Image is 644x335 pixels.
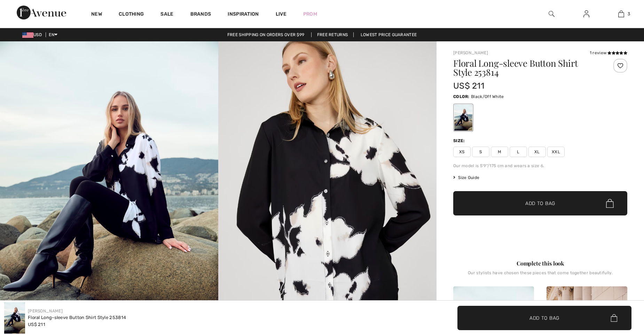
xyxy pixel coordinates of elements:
[17,6,66,19] img: 1ère Avenue
[583,10,589,18] img: My Info
[510,147,527,157] span: L
[355,32,423,37] a: Lowest Price Guarantee
[190,11,211,18] a: Brands
[119,11,144,18] a: Clothing
[578,10,595,18] a: Sign In
[547,147,565,157] span: XXL
[453,50,488,55] a: [PERSON_NAME]
[28,322,45,327] span: US$ 211
[453,270,627,281] div: Our stylists have chosen these pieces that come together beautifully.
[453,138,466,144] div: Size:
[549,10,555,18] img: search the website
[276,10,286,18] a: Live
[453,81,484,91] span: US$ 211
[28,309,63,313] a: [PERSON_NAME]
[628,11,630,17] span: 3
[604,10,638,18] a: 3
[529,314,559,321] span: Add to Bag
[453,94,470,99] span: Color:
[590,50,627,56] div: 1 review
[303,10,317,18] a: Prom
[491,147,508,157] span: M
[472,147,489,157] span: S
[91,11,102,18] a: New
[222,32,310,37] a: Free shipping on orders over $99
[28,314,126,321] div: Floral Long-sleeve Button Shirt Style 253814
[457,306,631,330] button: Add to Bag
[160,11,173,18] a: Sale
[22,32,45,37] span: USD
[453,163,627,169] div: Our model is 5'9"/175 cm and wears a size 6.
[471,94,504,99] span: Black/Off White
[453,259,627,268] div: Complete this look
[49,32,57,37] span: EN
[453,191,627,215] button: Add to Bag
[311,32,354,37] a: Free Returns
[454,105,472,131] div: Black/Off White
[453,147,471,157] span: XS
[453,59,598,77] h1: Floral Long-sleeve Button Shirt Style 253814
[606,199,614,208] img: Bag.svg
[4,302,25,334] img: Floral Long-Sleeve Button Shirt Style 253814
[618,10,624,18] img: My Bag
[228,11,259,18] span: Inspiration
[611,314,617,322] img: Bag.svg
[528,147,546,157] span: XL
[453,174,479,181] span: Size Guide
[525,200,555,207] span: Add to Bag
[22,32,33,38] img: US Dollar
